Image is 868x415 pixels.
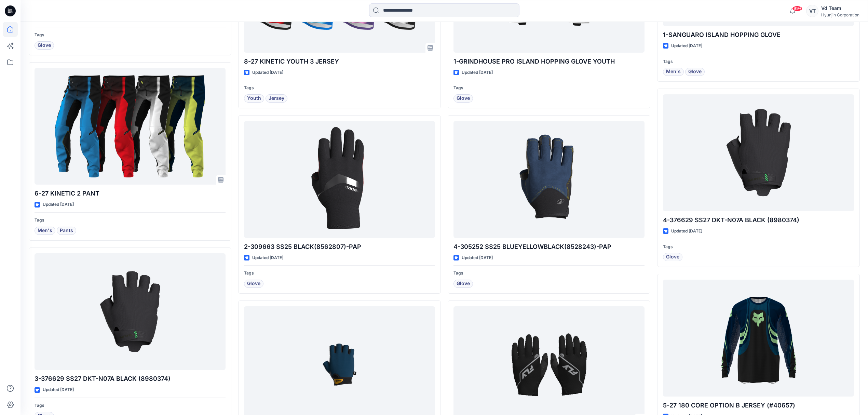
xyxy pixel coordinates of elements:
[35,374,226,384] p: 3-376629 SS27 DKT-N07A BLACK (8980374)
[663,215,854,225] p: 4-376629 SS27 DKT-N07A BLACK (8980374)
[35,31,226,39] p: Tags
[244,57,435,66] p: 8-27 KINETIC YOUTH 3 JERSEY
[43,201,74,208] p: Updated [DATE]
[38,41,51,50] span: Glove
[663,401,854,410] p: 5-27 180 CORE OPTION B JERSEY (#40657)
[247,280,260,288] span: Glove
[663,94,854,211] a: 4-376629 SS27 DKT-N07A BLACK (8980374)
[666,68,681,76] span: Men's
[671,42,702,50] p: Updated [DATE]
[35,253,226,370] a: 3-376629 SS27 DKT-N07A BLACK (8980374)
[453,57,645,66] p: 1-GRINDHOUSE PRO ISLAND HOPPING GLOVE YOUTH
[663,243,854,251] p: Tags
[457,94,470,103] span: Glove
[252,69,283,76] p: Updated [DATE]
[244,121,435,238] a: 2-309663 SS25 BLACK(8562807)-PAP
[462,69,493,76] p: Updated [DATE]
[453,121,645,238] a: 4-305252 SS25 BLUEYELLOWBLACK(8528243)-PAP
[35,402,226,409] p: Tags
[457,280,470,288] span: Glove
[244,270,435,277] p: Tags
[453,242,645,252] p: 4-305252 SS25 BLUEYELLOWBLACK(8528243)-PAP
[663,30,854,40] p: 1-SANGUARO ISLAND HOPPING GLOVE
[453,84,645,92] p: Tags
[663,280,854,397] a: 5-27 180 CORE OPTION B JERSEY (#40657)
[792,6,802,11] span: 99+
[821,12,859,17] div: Hyunjin Corporation
[806,5,818,17] div: VT
[38,227,52,235] span: Men's
[35,189,226,198] p: 6-27 KINETIC 2 PANT
[821,4,859,12] div: Vd Team
[43,386,74,393] p: Updated [DATE]
[60,227,73,235] span: Pants
[671,228,702,235] p: Updated [DATE]
[252,254,283,262] p: Updated [DATE]
[666,253,679,261] span: Glove
[688,68,702,76] span: Glove
[453,270,645,277] p: Tags
[244,242,435,252] p: 2-309663 SS25 BLACK(8562807)-PAP
[35,68,226,185] a: 6-27 KINETIC 2 PANT
[462,254,493,262] p: Updated [DATE]
[663,58,854,65] p: Tags
[244,84,435,92] p: Tags
[269,94,284,103] span: Jersey
[35,217,226,224] p: Tags
[247,94,261,103] span: Youth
